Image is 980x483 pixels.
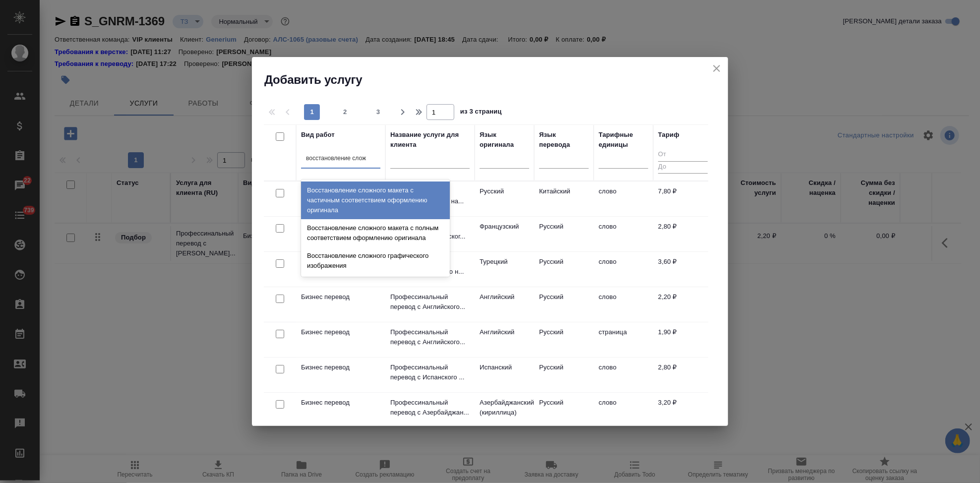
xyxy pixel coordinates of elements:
td: Турецкий [475,252,534,287]
td: Английский [475,322,534,357]
td: Французский [475,217,534,251]
td: Русский [534,322,594,357]
span: из 3 страниц [460,106,502,120]
td: 2,80 ₽ [653,358,713,392]
div: Восстановление сложного графического изображения [301,247,450,275]
div: Восстановление сложного макета с полным соответствием оформлению оригинала [301,219,450,247]
td: слово [594,217,653,251]
p: Профессинальный перевод с Испанского ... [390,362,470,382]
td: Русский [534,252,594,287]
td: 3,20 ₽ [653,393,713,427]
td: страница [594,322,653,357]
td: 2,80 ₽ [653,217,713,251]
div: Восстановление сложного макета с частичным соответствием оформлению оригинала [301,181,450,219]
button: 3 [370,104,386,120]
div: Тариф [658,130,679,140]
p: Бизнес перевод [301,292,380,302]
td: слово [594,358,653,392]
td: 1,90 ₽ [653,322,713,357]
td: Испанский [475,358,534,392]
td: слово [594,393,653,427]
td: Русский [534,217,594,251]
td: 7,80 ₽ [653,181,713,216]
button: close [709,61,724,76]
td: Китайский [534,181,594,216]
td: 2,20 ₽ [653,287,713,322]
p: Бизнес перевод [301,398,380,408]
input: До [658,161,708,174]
div: Вид работ [301,130,335,140]
input: От [658,149,708,161]
p: Профессинальный перевод с Английского... [390,292,470,312]
p: Профессинальный перевод с Английского... [390,327,470,347]
td: Английский [475,287,534,322]
button: 2 [337,104,353,120]
h2: Добавить услугу [264,72,728,88]
td: Азербайджанский (кириллица) [475,393,534,427]
div: Язык перевода [539,130,589,150]
p: Профессинальный перевод с Азербайджан... [390,398,470,418]
div: Язык оригинала [480,130,529,150]
p: Бизнес перевод [301,362,380,372]
span: 2 [337,107,353,117]
span: 3 [370,107,386,117]
p: Бизнес перевод [301,327,380,337]
td: 3,60 ₽ [653,252,713,287]
td: Русский [534,358,594,392]
td: Русский [475,181,534,216]
div: Название услуги для клиента [390,130,470,150]
td: Русский [534,393,594,427]
td: слово [594,181,653,216]
td: слово [594,287,653,322]
td: Русский [534,287,594,322]
td: слово [594,252,653,287]
div: Тарифные единицы [599,130,648,150]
